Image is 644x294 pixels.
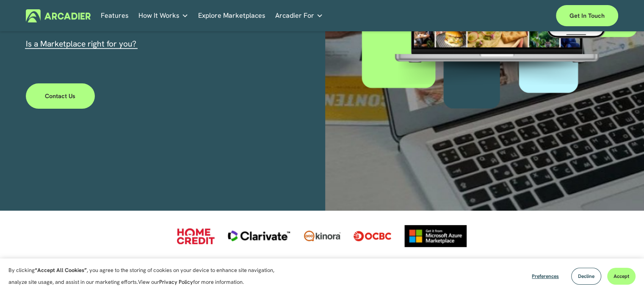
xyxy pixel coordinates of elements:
[159,278,193,286] a: Privacy Policy
[602,253,644,294] iframe: Chat Widget
[525,268,565,285] button: Preferences
[26,83,95,109] a: Contact Us
[101,9,129,22] a: Features
[26,9,91,22] img: Arcadier
[198,9,265,22] a: Explore Marketplaces
[602,253,644,294] div: Widget de chat
[138,10,180,22] span: How It Works
[8,264,284,288] p: By clicking , you agree to the storing of cookies on your device to enhance site navigation, anal...
[578,273,594,280] span: Decline
[28,38,136,49] a: s a Marketplace right for you?
[138,9,188,22] a: folder dropdown
[556,5,618,26] a: Get in touch
[275,10,314,22] span: Arcadier For
[571,268,601,285] button: Decline
[35,267,87,274] strong: “Accept All Cookies”
[275,9,323,22] a: folder dropdown
[26,38,136,49] span: I
[532,273,559,280] span: Preferences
